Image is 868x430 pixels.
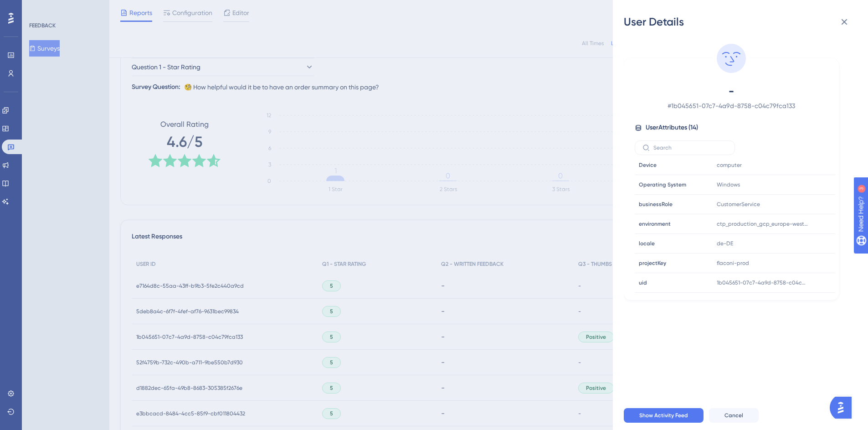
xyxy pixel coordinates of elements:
span: Show Activity Feed [639,412,688,419]
div: 3 [63,5,66,12]
span: uid [639,279,647,286]
button: Show Activity Feed [624,408,704,423]
span: computer [717,161,742,169]
span: # 1b045651-07c7-4a9d-8758-c04c79fca133 [651,100,812,111]
span: locale [639,240,655,247]
span: CustomerService [717,201,760,208]
span: - [651,84,812,98]
span: projectKey [639,259,666,267]
span: environment [639,220,671,228]
button: Cancel [709,408,759,423]
span: Cancel [724,412,743,419]
span: Device [639,161,657,169]
span: de-DE [717,240,733,247]
span: businessRole [639,201,673,208]
span: flaconi-prod [717,259,749,267]
span: 1b045651-07c7-4a9d-8758-c04c79fca133 [717,279,808,286]
iframe: UserGuiding AI Assistant Launcher [830,394,857,421]
span: User Attributes ( 14 ) [646,122,698,133]
span: ctp_production_gcp_europe-west1_v1 [717,220,808,228]
span: Windows [717,181,740,188]
span: Operating System [639,181,686,188]
div: User Details [624,15,857,29]
input: Search [653,145,727,151]
span: Need Help? [21,2,57,13]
